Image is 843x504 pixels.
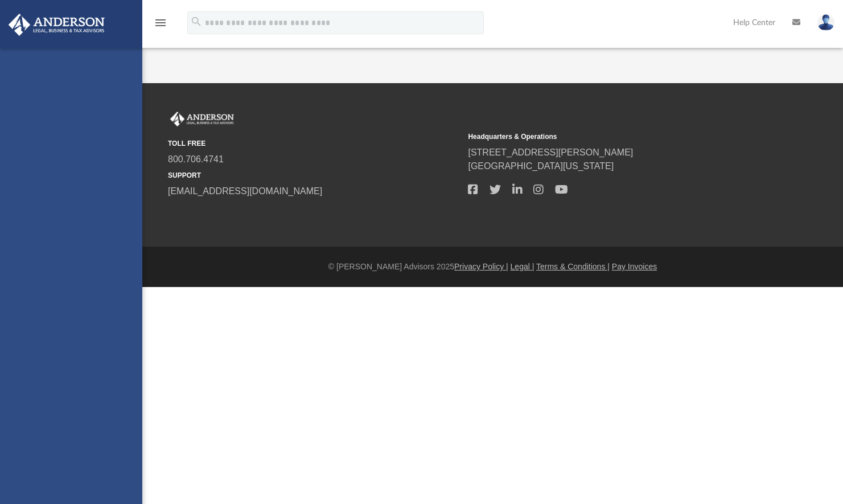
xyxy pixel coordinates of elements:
img: Anderson Advisors Platinum Portal [5,14,108,36]
small: TOLL FREE [168,138,460,149]
a: menu [154,22,167,30]
small: Headquarters & Operations [468,132,760,142]
img: User Pic [817,14,834,31]
a: [GEOGRAPHIC_DATA][US_STATE] [468,161,614,171]
a: Pay Invoices [612,262,657,271]
small: SUPPORT [168,170,460,181]
div: © [PERSON_NAME] Advisors 2025 [142,261,843,273]
a: Privacy Policy | [454,262,508,271]
img: Anderson Advisors Platinum Portal [168,112,236,126]
a: 800.706.4741 [168,154,224,164]
a: [STREET_ADDRESS][PERSON_NAME] [468,147,633,157]
a: Terms & Conditions | [536,262,610,271]
a: Legal | [511,262,534,271]
i: menu [154,16,167,30]
i: search [190,15,203,28]
a: [EMAIL_ADDRESS][DOMAIN_NAME] [168,186,322,196]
